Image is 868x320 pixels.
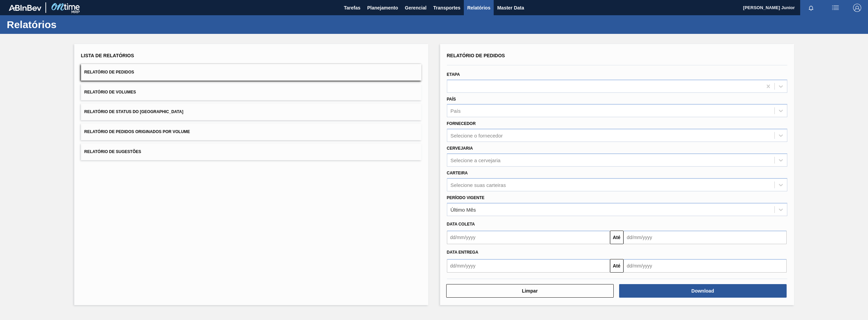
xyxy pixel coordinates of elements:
[610,231,624,244] button: Até
[81,64,421,81] button: Relatório de Pedidos
[467,4,490,12] span: Relatórios
[81,84,421,101] button: Relatório de Volumes
[84,129,190,134] span: Relatório de Pedidos Originados por Volume
[451,133,503,138] div: Selecione o fornecedor
[624,231,787,244] input: dd/mm/yyyy
[405,4,427,12] span: Gerencial
[81,144,421,160] button: Relatório de Sugestões
[447,121,476,126] label: Fornecedor
[447,72,460,77] label: Etapa
[7,21,127,28] h1: Relatórios
[84,109,183,114] span: Relatório de Status do [GEOGRAPHIC_DATA]
[84,149,141,154] span: Relatório de Sugestões
[619,284,787,298] button: Download
[344,4,360,12] span: Tarefas
[800,3,822,13] button: Notificações
[610,259,624,273] button: Até
[367,4,398,12] span: Planejamento
[451,207,476,212] div: Último Mês
[451,182,506,188] div: Selecione suas carteiras
[84,90,136,94] span: Relatório de Volumes
[624,259,787,273] input: dd/mm/yyyy
[451,108,461,114] div: País
[497,4,524,12] span: Master Data
[447,171,468,175] label: Carteira
[447,53,505,58] span: Relatório de Pedidos
[447,195,485,200] label: Período Vigente
[81,104,421,120] button: Relatório de Status do [GEOGRAPHIC_DATA]
[433,4,460,12] span: Transportes
[447,97,456,102] label: País
[447,222,475,227] span: Data coleta
[451,157,501,163] div: Selecione a cervejaria
[446,284,614,298] button: Limpar
[9,5,41,11] img: TNhmsLtSVTkK8tSr43FrP2fwEKptu5GPRR3wAAAABJRU5ErkJggg==
[81,124,421,140] button: Relatório de Pedidos Originados por Volume
[447,250,478,255] span: Data entrega
[447,259,610,273] input: dd/mm/yyyy
[831,4,840,12] img: userActions
[447,146,473,151] label: Cervejaria
[447,231,610,244] input: dd/mm/yyyy
[81,53,134,58] span: Lista de Relatórios
[84,70,134,74] span: Relatório de Pedidos
[853,4,861,12] img: Logout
